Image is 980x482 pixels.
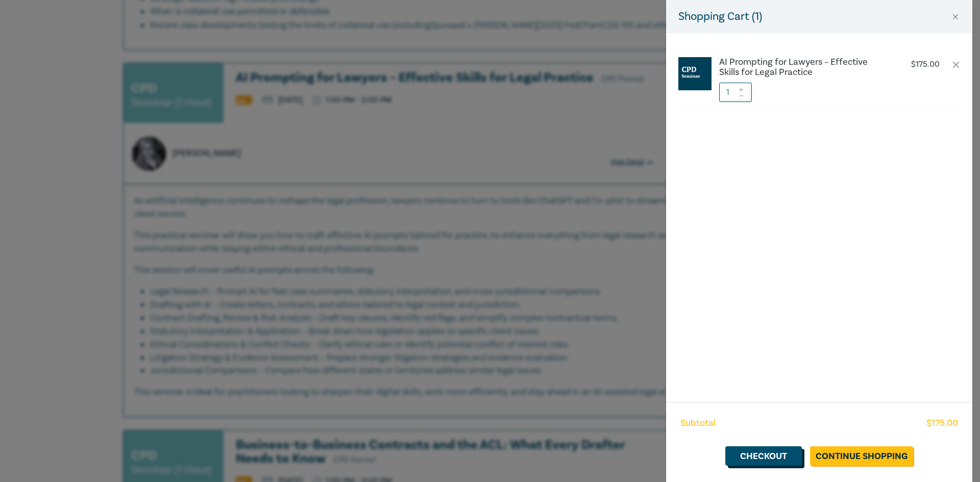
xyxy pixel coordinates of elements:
[810,446,913,466] a: Continue Shopping
[725,446,802,466] a: Checkout
[719,83,752,102] input: 1
[678,57,712,90] img: CPD%20Seminar.jpg
[678,8,762,25] h5: Shopping Cart ( 1 )
[719,57,889,78] a: AI Prompting for Lawyers – Effective Skills for Legal Practice
[926,417,958,430] span: $ 175.00
[680,417,716,430] span: Subtotal
[911,60,940,69] p: $ 175.00
[951,12,960,21] button: Close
